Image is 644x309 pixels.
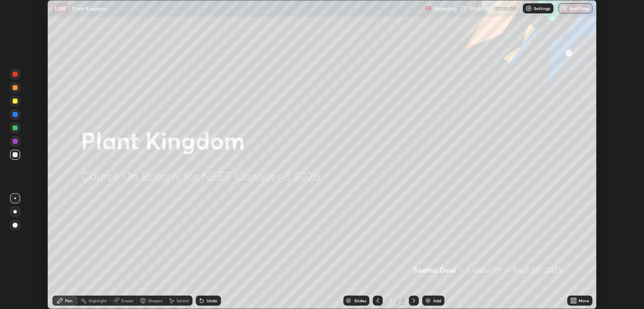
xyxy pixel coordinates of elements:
p: LIVE [55,5,66,12]
p: Plant Kingdom [72,5,106,12]
div: Shapes [148,299,162,303]
img: recording.375f2c34.svg [425,5,431,12]
div: Add [433,299,441,303]
div: More [579,299,589,303]
img: end-class-cross [561,5,568,12]
div: Highlight [88,299,107,303]
p: Settings [534,6,550,10]
div: Eraser [121,299,134,303]
img: add-slide-button [425,297,431,304]
div: Select [177,299,189,303]
div: Slides [354,299,366,303]
div: 2 [386,298,395,303]
p: Recording [433,5,457,12]
button: End Class [558,3,592,13]
div: Undo [207,299,217,303]
div: / [396,298,399,303]
div: 2 [400,297,405,304]
div: Pen [65,299,73,303]
img: class-settings-icons [525,5,532,12]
